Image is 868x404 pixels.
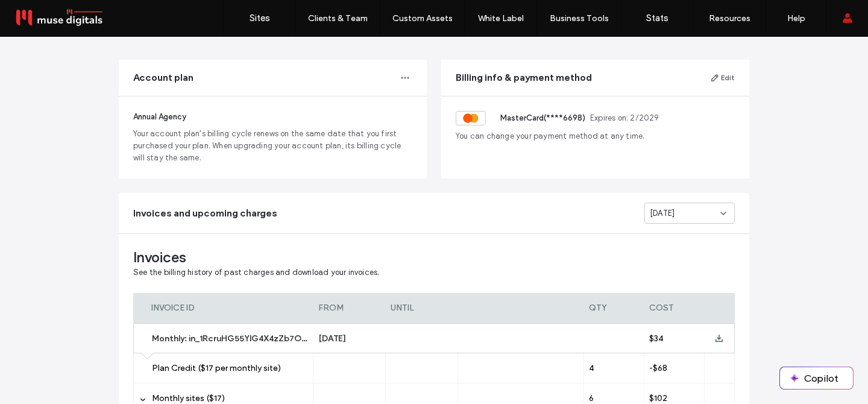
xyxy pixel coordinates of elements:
[308,13,368,24] label: Clients & Team
[590,112,659,124] span: Expires on: 2 / 2029
[392,13,453,24] label: Custom Assets
[152,393,225,403] span: Monthly sites ($17)
[133,112,186,121] span: Annual Agency
[456,130,735,142] span: You can change your payment method at any time.
[650,207,675,219] span: [DATE]
[133,128,412,164] span: Your account plan's billing cycle renews on the same date that you first purchased your plan. Whe...
[456,71,592,84] span: Billing info & payment method
[589,393,594,403] span: 6
[318,303,344,313] span: FROM
[133,248,735,267] span: Invoices
[478,13,524,24] label: White Label
[589,303,606,313] span: QTY
[319,333,346,344] span: [DATE]
[133,71,193,84] span: Account plan
[589,363,594,373] span: 4
[649,303,674,313] span: COST
[709,13,750,24] label: Resources
[649,363,667,373] span: -$68
[250,13,270,24] label: Sites
[133,207,277,220] span: Invoices and upcoming charges
[152,363,281,373] span: Plan Credit ($17 per monthly site)
[151,303,195,313] span: INVOICE ID
[500,112,585,124] span: MasterCard (**** 6698 )
[391,303,414,313] span: UNTIL
[710,71,735,85] button: Edit
[787,13,805,24] label: Help
[550,13,609,24] label: Business Tools
[780,367,853,389] button: Copilot
[649,333,664,344] span: $34
[649,393,667,403] span: $102
[152,333,322,344] span: Monthly: in_1RcruHG55YlG4X4zZb7OdgJR
[646,13,668,24] label: Stats
[133,268,379,277] span: See the billing history of past charges and download your invoices.
[28,8,52,19] span: Help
